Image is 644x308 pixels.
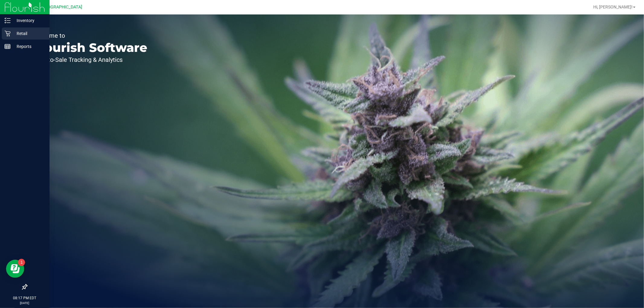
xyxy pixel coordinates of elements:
p: Inventory [11,17,47,24]
inline-svg: Retail [5,30,11,37]
inline-svg: Reports [5,43,11,49]
inline-svg: Inventory [5,17,11,24]
p: Reports [11,43,47,50]
p: [DATE] [3,301,47,305]
iframe: Resource center unread badge [18,259,25,266]
span: Hi, [PERSON_NAME]! [593,5,633,9]
p: Welcome to [33,33,147,39]
p: Seed-to-Sale Tracking & Analytics [33,57,147,63]
p: Retail [11,30,47,37]
iframe: Resource center [6,260,24,278]
span: [GEOGRAPHIC_DATA] [41,5,82,10]
p: Flourish Software [33,42,147,54]
p: 08:17 PM EDT [3,295,47,301]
